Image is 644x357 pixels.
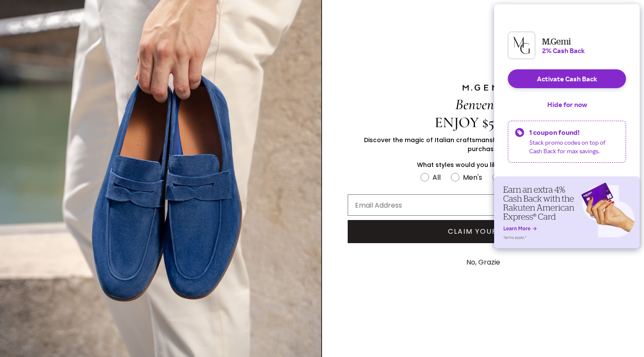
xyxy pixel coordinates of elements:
[432,172,441,183] div: All
[626,3,641,18] button: Close dialog
[462,252,504,273] button: No, Grazie
[463,172,482,183] div: Men's
[364,136,602,153] span: Discover the magic of Italian craftsmanship with $50 off your first full-price purchase.
[348,220,618,243] button: CLAIM YOUR GIFT
[348,194,618,216] input: Email Address
[462,84,504,92] img: M.GEMI
[435,113,532,131] span: ENJOY $50 OFF
[417,161,549,169] span: What styles would you like to hear about?
[455,95,511,113] span: Benvenuto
